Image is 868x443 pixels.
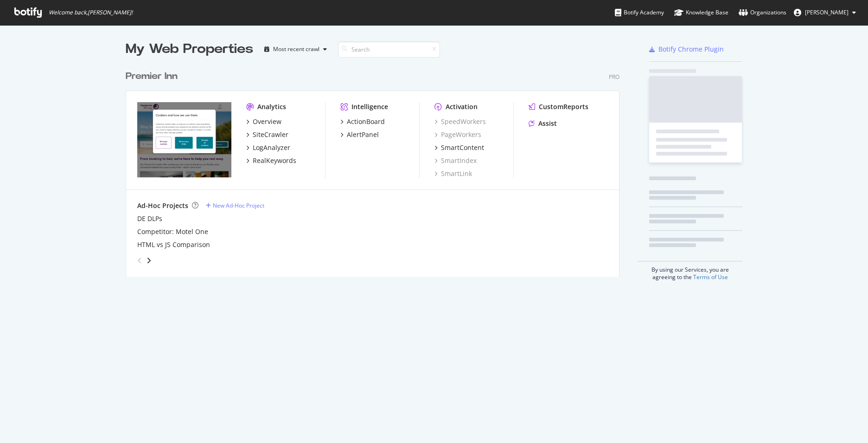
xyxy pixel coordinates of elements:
[137,214,162,223] a: DE DLPs
[340,130,379,139] a: AlertPanel
[529,102,588,111] a: CustomReports
[257,102,286,111] div: Analytics
[137,102,231,177] img: https://www.premierinn.com/
[538,119,557,128] div: Assist
[253,143,290,152] div: LogAnalyzer
[609,73,619,81] div: Pro
[649,45,724,54] a: Botify Chrome Plugin
[434,156,477,165] a: SmartIndex
[446,102,478,111] div: Activation
[134,253,146,268] div: angle-left
[529,119,557,128] a: Assist
[137,201,188,210] div: Ad-Hoc Projects
[261,42,331,57] button: Most recent crawl
[615,8,664,17] div: Botify Academy
[786,5,863,20] button: [PERSON_NAME]
[351,102,388,111] div: Intelligence
[213,202,264,209] div: New Ad-Hoc Project
[539,102,588,111] div: CustomReports
[273,46,319,52] div: Most recent crawl
[638,261,742,281] div: By using our Services, you are agreeing to the
[206,202,264,209] a: New Ad-Hoc Project
[126,70,178,83] div: Premier Inn
[137,240,210,249] a: HTML vs JS Comparison
[340,117,385,126] a: ActionBoard
[126,40,253,59] div: My Web Properties
[137,227,208,236] a: Competitor: Motel One
[126,59,627,277] div: grid
[246,156,296,165] a: RealKeywords
[674,8,728,17] div: Knowledge Base
[253,156,296,165] div: RealKeywords
[805,8,849,16] span: Elizabeth Purcell
[146,256,152,265] div: angle-right
[338,41,440,58] input: Search
[49,9,133,16] span: Welcome back, [PERSON_NAME] !
[434,117,486,126] a: SpeedWorkers
[658,45,724,54] div: Botify Chrome Plugin
[441,143,484,152] div: SmartContent
[434,143,484,152] a: SmartContent
[253,130,288,139] div: SiteCrawler
[434,130,481,139] a: PageWorkers
[253,117,281,126] div: Overview
[246,143,290,152] a: LogAnalyzer
[246,130,288,139] a: SiteCrawler
[347,130,379,139] div: AlertPanel
[246,117,281,126] a: Overview
[347,117,385,126] div: ActionBoard
[693,273,728,281] a: Terms of Use
[126,70,181,83] a: Premier Inn
[739,8,786,17] div: Organizations
[434,169,472,178] a: SmartLink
